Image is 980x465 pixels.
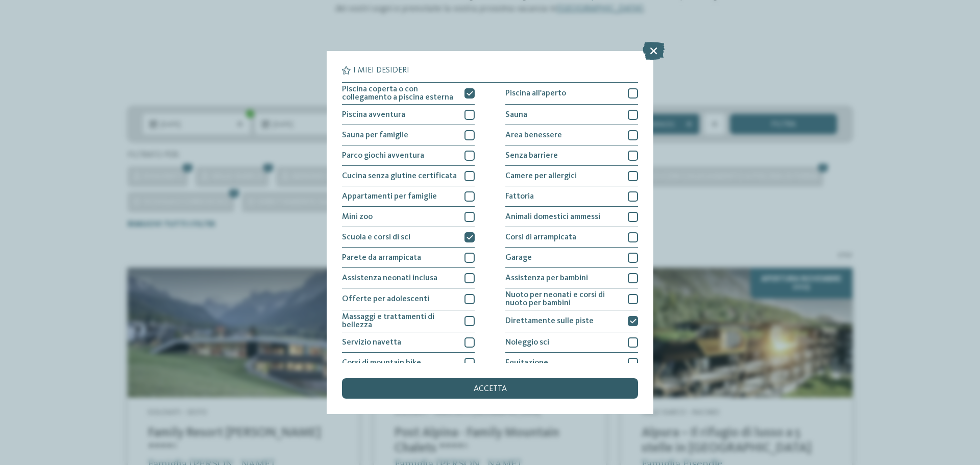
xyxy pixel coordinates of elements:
[342,274,437,282] span: Assistenza neonati inclusa
[505,359,548,367] span: Equitazione
[342,131,408,139] span: Sauna per famiglie
[342,254,421,262] span: Parete da arrampicata
[505,338,549,347] span: Noleggio sci
[505,152,558,160] span: Senza barriere
[505,291,620,307] span: Nuoto per neonati e corsi di nuoto per bambini
[342,313,457,329] span: Massaggi e trattamenti di bellezza
[342,338,401,347] span: Servizio navetta
[342,111,405,119] span: Piscina avventura
[342,233,410,241] span: Scuola e corsi di sci
[342,192,437,201] span: Appartamenti per famiglie
[505,213,600,221] span: Animali domestici ammessi
[342,295,429,303] span: Offerte per adolescenti
[505,111,527,119] span: Sauna
[505,172,577,180] span: Camere per allergici
[342,85,457,102] span: Piscina coperta o con collegamento a piscina esterna
[474,385,507,393] span: accetta
[505,131,562,139] span: Area benessere
[342,359,421,367] span: Corsi di mountain bike
[505,192,534,201] span: Fattoria
[342,152,424,160] span: Parco giochi avventura
[505,274,588,282] span: Assistenza per bambini
[353,66,409,75] span: I miei desideri
[505,254,532,262] span: Garage
[505,233,576,241] span: Corsi di arrampicata
[505,317,594,325] span: Direttamente sulle piste
[342,213,373,221] span: Mini zoo
[342,172,457,180] span: Cucina senza glutine certificata
[505,89,566,97] span: Piscina all'aperto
